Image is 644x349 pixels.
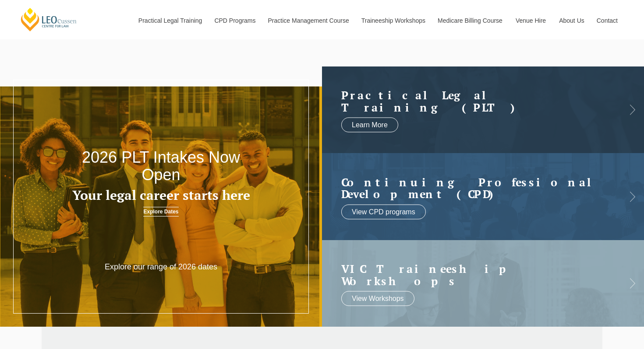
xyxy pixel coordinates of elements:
[132,2,208,39] a: Practical Legal Training
[262,2,355,39] a: Practice Management Course
[97,262,226,272] p: Explore our range of 2026 dates
[341,263,607,287] a: VIC Traineeship Workshops
[590,2,624,39] a: Contact
[585,290,622,327] iframe: LiveChat chat widget
[341,204,426,219] a: View CPD programs
[20,7,78,32] a: [PERSON_NAME] Centre for Law
[341,291,414,306] a: View Workshops
[355,2,431,39] a: Traineeship Workshops
[431,2,509,39] a: Medicare Billing Course
[208,2,261,39] a: CPD Programs
[509,2,552,39] a: Venue Hire
[341,89,607,113] h2: Practical Legal Training (PLT)
[341,176,607,200] a: Continuing ProfessionalDevelopment (CPD)
[341,89,607,113] a: Practical LegalTraining (PLT)
[341,118,398,133] a: Learn More
[64,188,258,202] h3: Your legal career starts here
[64,149,258,183] h2: 2026 PLT Intakes Now Open
[341,176,607,200] h2: Continuing Professional Development (CPD)
[143,207,178,216] a: Explore Dates
[552,2,590,39] a: About Us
